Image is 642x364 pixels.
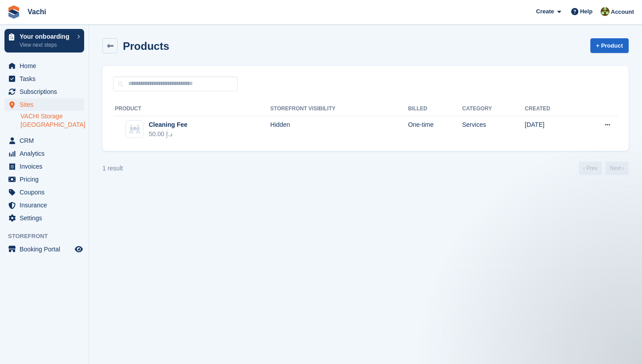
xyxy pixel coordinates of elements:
[20,199,73,211] span: Insurance
[4,98,84,111] a: menu
[577,162,630,175] nav: Page
[20,85,73,98] span: Subscriptions
[536,7,554,16] span: Create
[4,173,84,186] a: menu
[73,244,84,255] a: Preview store
[20,173,73,186] span: Pricing
[462,102,525,116] th: Category
[525,116,579,144] td: [DATE]
[270,102,408,116] th: Storefront visibility
[590,38,629,53] a: + Product
[102,164,123,173] div: 1 result
[4,199,84,211] a: menu
[20,147,73,160] span: Analytics
[20,160,73,173] span: Invoices
[579,162,602,175] a: Previous
[4,29,84,53] a: Your onboarding View next steps
[611,8,634,16] span: Account
[123,40,169,52] h2: Products
[270,116,408,144] td: Hidden
[20,134,73,147] span: CRM
[4,147,84,160] a: menu
[7,5,20,19] img: stora-icon-8386f47178a22dfd0bd8f6a31ec36ba5ce8667c1dd55bd0f319d3a0aa187defe.svg
[8,232,89,241] span: Storefront
[20,41,73,49] p: View next steps
[525,102,579,116] th: Created
[20,212,73,224] span: Settings
[24,4,50,19] a: Vachi
[4,243,84,255] a: menu
[20,60,73,72] span: Home
[408,116,462,144] td: One-time
[20,186,73,198] span: Coupons
[113,102,270,116] th: Product
[149,120,187,129] div: Cleaning Fee
[4,160,84,173] a: menu
[580,7,593,16] span: Help
[20,73,73,85] span: Tasks
[4,60,84,72] a: menu
[601,7,609,16] img: Anete Gre
[20,112,84,129] a: VACHI Storage [GEOGRAPHIC_DATA]
[4,85,84,98] a: menu
[408,102,462,116] th: Billed
[4,134,84,147] a: menu
[20,243,73,255] span: Booking Portal
[4,186,84,198] a: menu
[20,98,73,111] span: Sites
[462,116,525,144] td: Services
[4,73,84,85] a: menu
[20,33,73,40] p: Your onboarding
[149,129,187,139] div: 50.00 د.إ
[129,125,140,133] img: blank-services-icon-d6a79a6d41aa4a589a6e4465159ce00f16714e734a84ed1d98cfa27c8d74f09f.svg
[4,212,84,224] a: menu
[605,162,629,175] a: Next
